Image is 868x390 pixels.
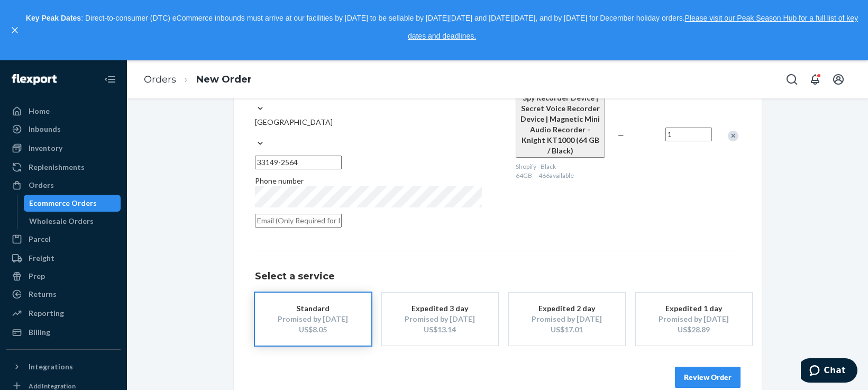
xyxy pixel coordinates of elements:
div: Freight [29,253,54,264]
input: [GEOGRAPHIC_DATA] [255,128,256,138]
button: Review Order [675,367,741,388]
span: Shopify - Black - 64GB [516,162,559,179]
div: Replenishments [29,162,85,173]
a: Ecommerce Orders [24,195,121,212]
a: Orders [6,177,121,194]
span: — [618,131,624,140]
div: [GEOGRAPHIC_DATA] [255,117,482,128]
button: StandardPromised by [DATE]US$8.05 [255,293,371,346]
div: Ecommerce Orders [29,198,97,208]
div: Home [29,106,50,116]
div: Promised by [DATE] [525,314,609,324]
ol: breadcrumbs [135,64,260,95]
h1: Select a service [255,271,741,282]
div: US$13.14 [398,324,482,335]
div: Integrations [29,361,73,372]
div: Expedited 2 day [525,303,609,314]
input: Email (Only Required for International) [255,214,342,228]
iframe: Opens a widget where you can chat to one of our agents [801,358,857,385]
div: US$17.01 [525,324,609,335]
a: Please visit our Peak Season Hub for a full list of key dates and deadlines. [408,14,858,40]
a: New Order [196,74,252,85]
a: Parcel [6,231,121,248]
button: close, [10,25,20,35]
button: Expedited 3 dayPromised by [DATE]US$13.14 [382,293,498,346]
div: Reporting [29,308,64,319]
div: Promised by [DATE] [271,314,355,324]
div: Billing [29,327,50,338]
div: Returns [29,289,57,300]
button: Integrations [6,358,121,375]
button: Open notifications [805,69,826,90]
input: Quantity [665,128,712,141]
button: Close Navigation [99,69,121,90]
span: 466 available [538,171,574,179]
div: Expedited 3 day [398,303,482,314]
button: Open Search Box [781,69,802,90]
button: Open account menu [828,69,849,90]
a: Replenishments [6,159,121,176]
a: Billing [6,324,121,341]
strong: Key Peak Dates [26,14,81,22]
a: Prep [6,268,121,285]
div: Remove Item [728,131,738,141]
img: Flexport logo [12,74,57,85]
div: Wholesale Orders [29,216,94,226]
p: : Direct-to-consumer (DTC) eCommerce inbounds must arrive at our facilities by [DATE] to be sella... [25,10,858,45]
a: Home [6,103,121,120]
div: Promised by [DATE] [398,314,482,324]
span: Phone number [255,176,304,185]
button: Expedited 1 dayPromised by [DATE]US$28.89 [636,293,752,346]
a: Wholesale Orders [24,213,121,230]
div: Orders [29,180,54,191]
button: Expedited 2 dayPromised by [DATE]US$17.01 [509,293,625,346]
div: Prep [29,271,45,282]
input: ZIP Code [255,156,342,169]
div: Inventory [29,143,62,153]
a: Inbounds [6,121,121,138]
div: Parcel [29,234,51,244]
div: Promised by [DATE] [652,314,736,324]
a: Freight [6,250,121,267]
div: US$28.89 [652,324,736,335]
div: Expedited 1 day [652,303,736,314]
a: Inventory [6,140,121,157]
a: Returns [6,286,121,303]
a: Orders [144,74,176,85]
div: Inbounds [29,124,61,134]
button: Spy Recorder Device | Secret Voice Recorder Device | Magnetic Mini Audio Recorder - Knight KT1000... [516,91,605,158]
div: Standard [271,303,355,314]
a: Reporting [6,305,121,322]
div: US$8.05 [271,324,355,335]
